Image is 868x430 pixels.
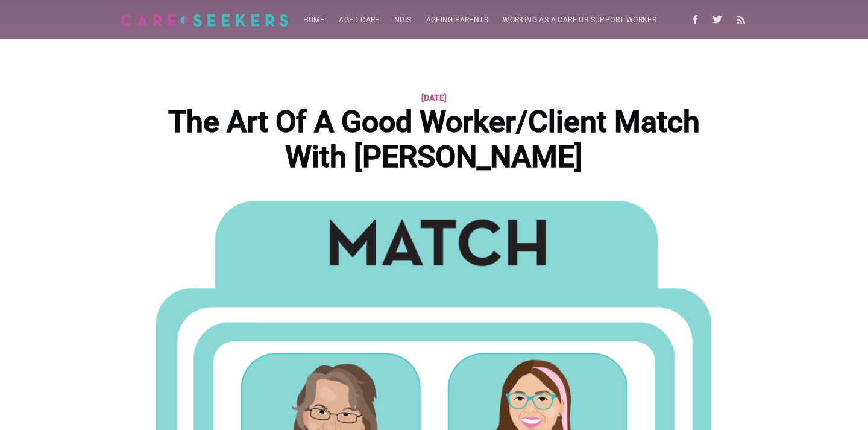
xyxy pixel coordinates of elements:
[387,8,419,32] a: NDIS
[495,8,664,32] a: Working as a care or support worker
[121,14,289,27] img: Careseekers
[419,8,496,32] a: Ageing parents
[296,8,332,32] a: Home
[146,105,722,174] h1: The Art Of A Good Worker/Client Match With [PERSON_NAME]
[421,90,447,105] time: [DATE]
[332,8,387,32] a: Aged Care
